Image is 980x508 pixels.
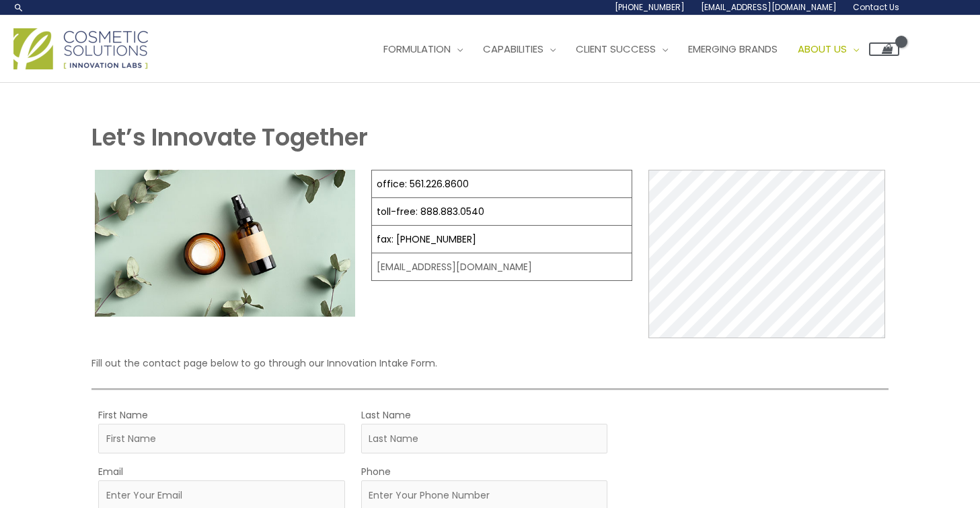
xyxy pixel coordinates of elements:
[615,1,685,13] span: [PHONE_NUMBER]
[853,1,899,13] span: Contact Us
[678,29,788,69] a: Emerging Brands
[377,205,484,218] a: toll-free: 888.883.0540
[91,354,889,372] p: Fill out the contact page below to go through our Innovation Intake Form.
[688,42,778,56] span: Emerging Brands
[98,463,123,480] label: Email
[361,424,608,453] input: Last Name
[788,29,869,69] a: About Us
[13,28,148,69] img: Cosmetic Solutions Logo
[373,29,473,69] a: Formulation
[361,406,411,424] label: Last Name
[869,42,899,56] a: View Shopping Cart, empty
[566,29,678,69] a: Client Success
[483,42,543,56] span: Capabilities
[701,1,837,13] span: [EMAIL_ADDRESS][DOMAIN_NAME]
[576,42,656,56] span: Client Success
[361,463,391,480] label: Phone
[363,29,899,69] nav: Site Navigation
[383,42,451,56] span: Formulation
[98,406,148,424] label: First Name
[372,253,632,281] td: [EMAIL_ADDRESS][DOMAIN_NAME]
[98,424,345,453] input: First Name
[91,121,368,154] strong: Let’s Innovate Together
[377,232,476,246] a: fax: [PHONE_NUMBER]
[798,42,847,56] span: About Us
[377,177,469,191] a: office: 561.226.8600
[473,29,566,69] a: Capabilities
[13,2,24,13] a: Search icon link
[95,170,355,317] img: Contact page image for private label skincare manufacturer Cosmetic solutions shows a skin care b...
